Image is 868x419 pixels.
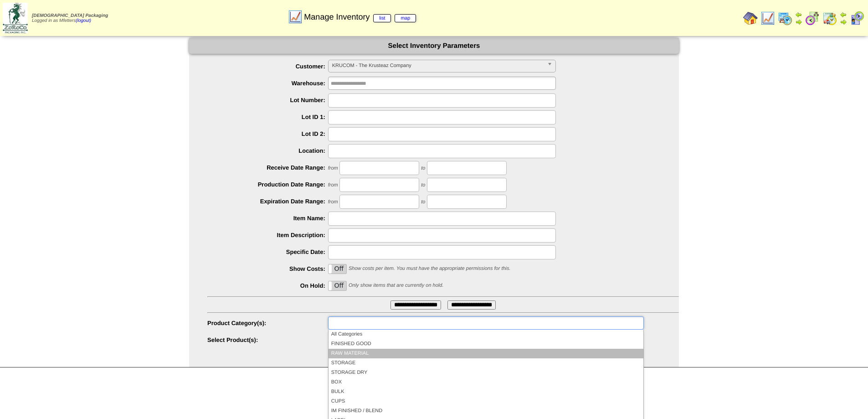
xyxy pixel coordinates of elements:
label: Expiration Date Range: [207,198,328,205]
label: Lot ID 1: [207,114,328,120]
label: Select Product(s): [207,336,328,343]
span: to [421,182,425,188]
img: arrowright.gif [840,18,847,26]
span: Only show items that are currently on hold. [349,283,443,288]
img: arrowleft.gif [840,11,847,18]
label: Specific Date: [207,248,328,255]
span: KRUCOM - The Krusteaz Company [332,60,544,71]
a: list [373,14,391,22]
li: STORAGE DRY [329,368,643,378]
img: line_graph.gif [760,11,775,26]
span: Show costs per item. You must have the appropriate permissions for this. [349,266,511,271]
span: [DEMOGRAPHIC_DATA] Packaging [32,13,108,18]
span: from [328,166,338,171]
span: Logged in as Mfetters [32,13,108,23]
span: from [328,182,338,188]
a: map [395,14,416,22]
img: calendarprod.gif [778,11,792,26]
img: calendarinout.gif [822,11,837,26]
label: Receive Date Range: [207,164,328,171]
img: arrowleft.gif [795,11,802,18]
li: BULK [329,387,643,397]
img: zoroco-logo-small.webp [3,3,28,33]
img: calendarcustomer.gif [850,11,864,26]
a: (logout) [76,18,91,23]
li: IM FINISHED / BLEND [329,406,643,416]
img: arrowright.gif [795,18,802,26]
label: Off [329,264,347,274]
div: OnOff [328,281,347,291]
img: line_graph.gif [288,10,303,24]
label: Warehouse: [207,80,328,87]
label: Item Description: [207,232,328,238]
label: Off [329,281,347,290]
span: to [421,166,425,171]
label: Product Category(s): [207,320,328,326]
div: OnOff [328,264,347,274]
li: STORAGE [329,358,643,368]
li: RAW MATERIAL [329,349,643,358]
label: Lot ID 2: [207,130,328,137]
img: home.gif [743,11,758,26]
li: BOX [329,378,643,387]
label: Lot Number: [207,97,328,103]
span: Manage Inventory [304,12,416,22]
span: to [421,199,425,205]
li: FINISHED GOOD [329,339,643,349]
label: Location: [207,147,328,154]
li: CUPS [329,397,643,406]
label: Production Date Range: [207,181,328,188]
img: calendarblend.gif [805,11,820,26]
label: Customer: [207,63,328,70]
label: Show Costs: [207,265,328,272]
li: All Categories [329,330,643,339]
span: from [328,199,338,205]
label: On Hold: [207,282,328,289]
label: Item Name: [207,215,328,222]
div: Select Inventory Parameters [189,38,679,54]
